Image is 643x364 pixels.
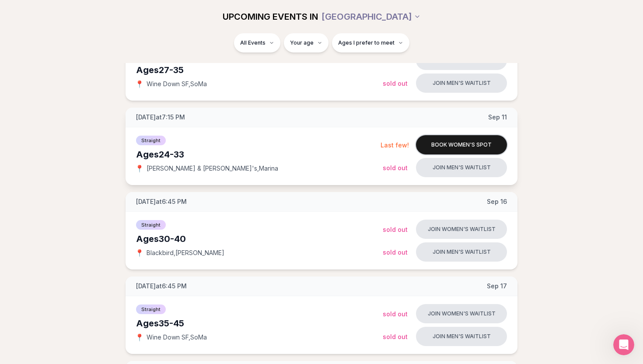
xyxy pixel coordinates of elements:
span: Sep 11 [488,113,507,122]
button: Join men's waitlist [416,158,507,177]
span: Your age [290,39,314,46]
span: 📍 [136,249,143,256]
span: Straight [136,220,166,230]
span: Straight [136,136,166,145]
button: Book women's spot [416,135,507,154]
span: Wine Down SF , SoMa [147,333,207,342]
span: Sold Out [383,248,408,256]
button: Your age [284,33,328,52]
button: Ages I prefer to meet [332,33,409,52]
div: Ages 27-35 [136,64,383,76]
span: Straight [136,304,166,314]
span: 📍 [136,165,143,172]
span: UPCOMING EVENTS IN [223,10,318,23]
button: All Events [234,33,280,52]
span: 📍 [136,80,143,87]
span: Blackbird , [PERSON_NAME] [147,248,224,257]
span: Sold Out [383,333,408,340]
span: Sep 17 [487,282,507,290]
span: Sold Out [383,226,408,233]
span: Sep 16 [487,197,507,206]
span: Last few! [381,141,409,149]
span: Wine Down SF , SoMa [147,80,207,88]
iframe: Intercom live chat [613,334,634,355]
span: Sold Out [383,80,408,87]
span: 📍 [136,334,143,341]
button: Join men's waitlist [416,242,507,262]
span: [DATE] at 6:45 PM [136,282,187,290]
div: Ages 24-33 [136,148,381,161]
span: Sold Out [383,310,408,318]
span: [DATE] at 7:15 PM [136,113,185,122]
span: [PERSON_NAME] & [PERSON_NAME]'s , Marina [147,164,278,173]
button: Join men's waitlist [416,73,507,93]
div: Ages 30-40 [136,233,383,245]
button: [GEOGRAPHIC_DATA] [321,7,421,26]
button: Join women's waitlist [416,304,507,323]
div: Ages 35-45 [136,317,383,329]
span: Sold Out [383,164,408,171]
span: Ages I prefer to meet [338,39,395,46]
span: All Events [240,39,266,46]
button: Join men's waitlist [416,327,507,346]
span: [DATE] at 6:45 PM [136,197,187,206]
button: Join women's waitlist [416,220,507,239]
